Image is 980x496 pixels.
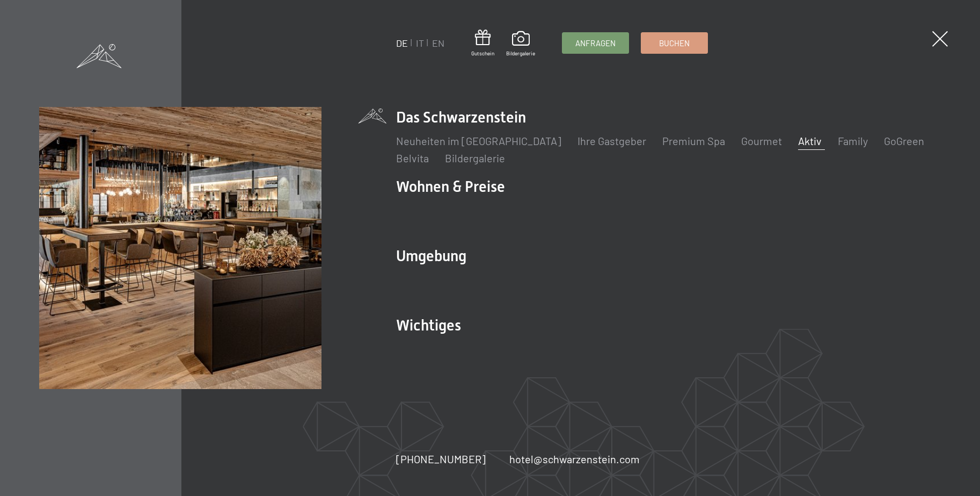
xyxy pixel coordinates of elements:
a: Family [838,134,868,147]
a: IT [416,37,424,49]
a: Premium Spa [662,134,725,147]
a: GoGreen [884,134,924,147]
a: Neuheiten im [GEOGRAPHIC_DATA] [396,134,561,147]
a: DE [396,37,408,49]
a: Belvita [396,152,429,164]
a: [PHONE_NUMBER] [396,451,486,466]
a: hotel@schwarzenstein.com [509,451,640,466]
a: Gourmet [741,134,782,147]
a: Aktiv [798,134,822,147]
a: Ihre Gastgeber [577,134,646,147]
span: [PHONE_NUMBER] [396,452,486,465]
span: Anfragen [575,38,616,49]
a: Gutschein [471,30,494,57]
span: Buchen [659,38,690,49]
a: EN [432,37,444,49]
a: Bildergalerie [445,152,505,164]
a: Anfragen [562,33,628,53]
a: Buchen [641,33,707,53]
span: Gutschein [471,49,494,57]
a: Bildergalerie [506,31,535,57]
span: Bildergalerie [506,49,535,57]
